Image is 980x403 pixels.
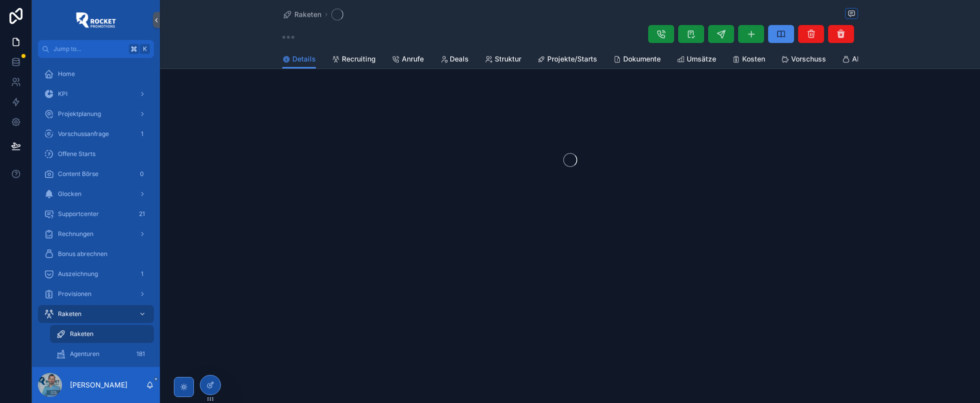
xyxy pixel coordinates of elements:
[623,54,661,64] span: Dokumente
[842,50,893,70] a: Abrechnung
[687,54,716,64] span: Umsätze
[732,50,765,70] a: Kosten
[742,54,765,64] span: Kosten
[38,145,154,163] a: Offene Starts
[38,205,154,223] a: Supportcenter21
[53,45,125,53] span: Jump to...
[282,9,321,19] a: Raketen
[38,185,154,203] a: Glocken
[791,54,826,64] span: Vorschuss
[141,45,149,53] span: K
[38,225,154,243] a: Rechnungen
[58,110,101,118] span: Projektplanung
[38,85,154,103] a: KPI
[58,170,98,178] span: Content Börse
[70,330,93,338] span: Raketen
[440,50,469,70] a: Deals
[282,50,316,69] a: Details
[38,245,154,263] a: Bonus abrechnen
[613,50,661,70] a: Dokumente
[32,58,160,367] div: scrollable content
[38,65,154,83] a: Home
[58,90,67,98] span: KPI
[38,265,154,283] a: Auszeichnung1
[136,168,148,180] div: 0
[136,128,148,140] div: 1
[58,130,109,138] span: Vorschussanfrage
[495,54,521,64] span: Struktur
[70,350,99,358] span: Agenturen
[485,50,521,70] a: Struktur
[58,70,75,78] span: Home
[58,150,95,158] span: Offene Starts
[58,270,98,278] span: Auszeichnung
[133,348,148,360] div: 181
[332,50,376,70] a: Recruiting
[38,285,154,303] a: Provisionen
[38,165,154,183] a: Content Börse0
[58,210,99,218] span: Supportcenter
[677,50,716,70] a: Umsätze
[38,40,154,58] button: Jump to...K
[294,9,321,19] span: Raketen
[136,268,148,280] div: 1
[781,50,826,70] a: Vorschuss
[58,230,93,238] span: Rechnungen
[50,345,154,363] a: Agenturen181
[342,54,376,64] span: Recruiting
[292,54,316,64] span: Details
[58,190,81,198] span: Glocken
[76,12,116,28] img: App logo
[58,310,81,318] span: Raketen
[38,105,154,123] a: Projektplanung
[402,54,424,64] span: Anrufe
[58,290,91,298] span: Provisionen
[852,54,893,64] span: Abrechnung
[547,54,597,64] span: Projekte/Starts
[136,208,148,220] div: 21
[537,50,597,70] a: Projekte/Starts
[392,50,424,70] a: Anrufe
[70,380,127,390] p: [PERSON_NAME]
[58,250,107,258] span: Bonus abrechnen
[38,125,154,143] a: Vorschussanfrage1
[50,325,154,343] a: Raketen
[38,305,154,323] a: Raketen
[450,54,469,64] span: Deals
